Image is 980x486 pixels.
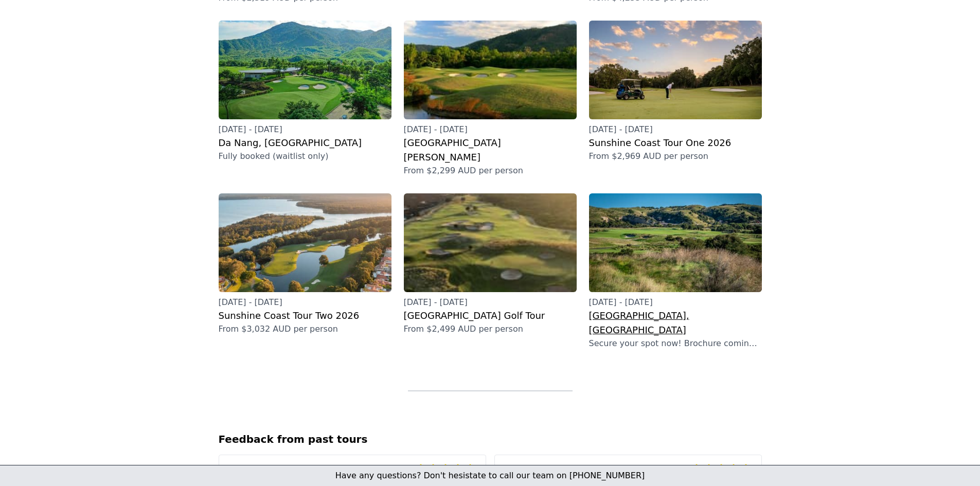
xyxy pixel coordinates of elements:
[589,150,762,163] p: From $2,969 AUD per person
[219,296,391,309] p: [DATE] - [DATE]
[219,21,391,163] a: [DATE] - [DATE]Da Nang, [GEOGRAPHIC_DATA]Fully booked (waitlist only)
[404,21,577,177] a: [DATE] - [DATE][GEOGRAPHIC_DATA][PERSON_NAME]From $2,299 AUD per person
[404,309,577,323] h2: [GEOGRAPHIC_DATA] Golf Tour
[219,150,391,163] p: Fully booked (waitlist only)
[219,193,391,335] a: [DATE] - [DATE]Sunshine Coast Tour Two 2026From $3,032 AUD per person
[404,123,577,136] p: [DATE] - [DATE]
[404,165,577,177] p: From $2,299 AUD per person
[404,296,577,309] p: [DATE] - [DATE]
[589,136,762,150] h2: Sunshine Coast Tour One 2026
[589,21,762,163] a: [DATE] - [DATE]Sunshine Coast Tour One 2026From $2,969 AUD per person
[589,309,762,337] h2: [GEOGRAPHIC_DATA], [GEOGRAPHIC_DATA]
[589,296,762,309] p: [DATE] - [DATE]
[404,323,577,335] p: From $2,499 AUD per person
[219,136,391,150] h2: Da Nang, [GEOGRAPHIC_DATA]
[219,432,762,446] h2: Feedback from past tours
[589,123,762,136] p: [DATE] - [DATE]
[219,123,391,136] p: [DATE] - [DATE]
[219,323,391,335] p: From $3,032 AUD per person
[503,463,563,474] span: [PERSON_NAME]
[404,193,577,335] a: [DATE] - [DATE][GEOGRAPHIC_DATA] Golf TourFrom $2,499 AUD per person
[589,193,762,350] a: [DATE] - [DATE][GEOGRAPHIC_DATA], [GEOGRAPHIC_DATA]Secure your spot now! Brochure coming soon
[219,309,391,323] h2: Sunshine Coast Tour Two 2026
[227,463,287,474] span: [PERSON_NAME]
[589,337,762,350] p: Secure your spot now! Brochure coming soon
[404,136,577,165] h2: [GEOGRAPHIC_DATA][PERSON_NAME]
